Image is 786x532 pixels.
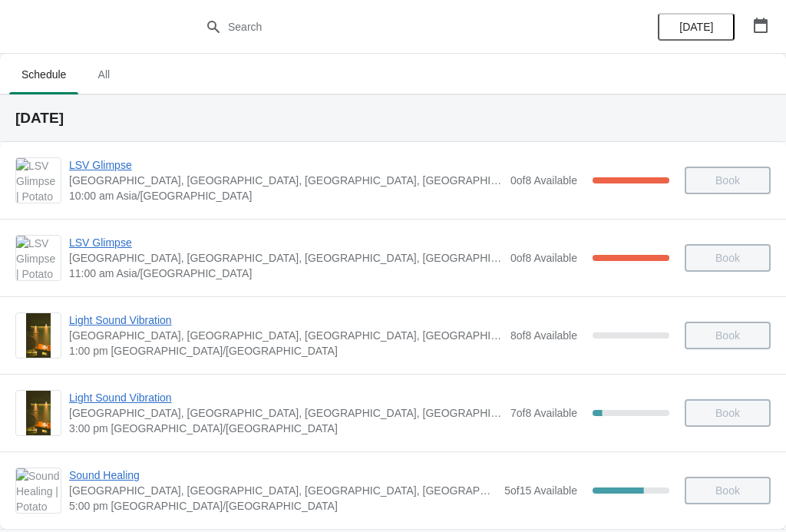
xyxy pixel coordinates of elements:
span: Sound Healing [69,468,497,483]
span: [GEOGRAPHIC_DATA], [GEOGRAPHIC_DATA], [GEOGRAPHIC_DATA], [GEOGRAPHIC_DATA], [GEOGRAPHIC_DATA] [69,250,503,266]
span: Light Sound Vibration [69,390,503,405]
span: All [84,61,123,88]
button: [DATE] [658,13,735,41]
span: 10:00 am Asia/[GEOGRAPHIC_DATA] [69,188,503,203]
span: 11:00 am Asia/[GEOGRAPHIC_DATA] [69,266,503,281]
img: Sound Healing | Potato Head Suites & Studios, Jalan Petitenget, Seminyak, Badung Regency, Bali, I... [16,468,61,513]
h2: [DATE] [15,111,771,126]
span: 5:00 pm [GEOGRAPHIC_DATA]/[GEOGRAPHIC_DATA] [69,498,497,514]
span: [GEOGRAPHIC_DATA], [GEOGRAPHIC_DATA], [GEOGRAPHIC_DATA], [GEOGRAPHIC_DATA], [GEOGRAPHIC_DATA] [69,483,497,498]
span: 1:00 pm [GEOGRAPHIC_DATA]/[GEOGRAPHIC_DATA] [69,343,503,359]
span: 0 of 8 Available [510,174,577,187]
input: Search [227,13,589,41]
span: Light Sound Vibration [69,312,503,328]
img: Light Sound Vibration | Potato Head Suites & Studios, Jalan Petitenget, Seminyak, Badung Regency,... [26,313,51,358]
span: [GEOGRAPHIC_DATA], [GEOGRAPHIC_DATA], [GEOGRAPHIC_DATA], [GEOGRAPHIC_DATA], [GEOGRAPHIC_DATA] [69,328,503,343]
img: LSV Glimpse | Potato Head Suites & Studios, Jalan Petitenget, Seminyak, Badung Regency, Bali, Ind... [16,158,61,203]
span: [DATE] [679,21,713,33]
img: LSV Glimpse | Potato Head Suites & Studios, Jalan Petitenget, Seminyak, Badung Regency, Bali, Ind... [16,236,61,280]
span: 5 of 15 Available [504,484,577,497]
span: 8 of 8 Available [510,329,577,342]
span: LSV Glimpse [69,157,503,173]
span: LSV Glimpse [69,235,503,250]
img: Light Sound Vibration | Potato Head Suites & Studios, Jalan Petitenget, Seminyak, Badung Regency,... [26,391,51,435]
span: Schedule [9,61,78,88]
span: 3:00 pm [GEOGRAPHIC_DATA]/[GEOGRAPHIC_DATA] [69,421,503,436]
span: [GEOGRAPHIC_DATA], [GEOGRAPHIC_DATA], [GEOGRAPHIC_DATA], [GEOGRAPHIC_DATA], [GEOGRAPHIC_DATA] [69,405,503,421]
span: [GEOGRAPHIC_DATA], [GEOGRAPHIC_DATA], [GEOGRAPHIC_DATA], [GEOGRAPHIC_DATA], [GEOGRAPHIC_DATA] [69,173,503,188]
span: 0 of 8 Available [510,252,577,264]
span: 7 of 8 Available [510,407,577,419]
